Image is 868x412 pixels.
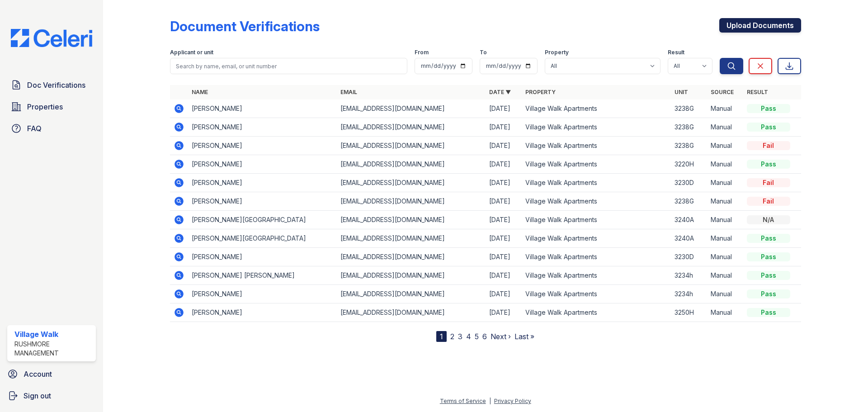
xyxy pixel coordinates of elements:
[707,137,743,155] td: Manual
[188,137,337,155] td: [PERSON_NAME]
[482,332,487,341] a: 6
[747,197,790,206] div: Fail
[337,174,486,192] td: [EMAIL_ADDRESS][DOMAIN_NAME]
[671,285,707,303] td: 3234h
[522,192,670,211] td: Village Walk Apartments
[7,119,96,137] a: FAQ
[337,248,486,266] td: [EMAIL_ADDRESS][DOMAIN_NAME]
[4,29,99,47] img: CE_Logo_Blue-a8612792a0a2168367f1c8372b55b34899dd931a85d93a1a3d3e32e68fde9ad4.png
[337,118,486,137] td: [EMAIL_ADDRESS][DOMAIN_NAME]
[337,155,486,174] td: [EMAIL_ADDRESS][DOMAIN_NAME]
[707,229,743,248] td: Manual
[489,89,511,95] a: Date ▼
[14,329,92,340] div: Village Walk
[466,332,471,341] a: 4
[668,49,684,56] label: Result
[671,118,707,137] td: 3238G
[337,229,486,248] td: [EMAIL_ADDRESS][DOMAIN_NAME]
[707,99,743,118] td: Manual
[671,99,707,118] td: 3238G
[337,285,486,303] td: [EMAIL_ADDRESS][DOMAIN_NAME]
[188,174,337,192] td: [PERSON_NAME]
[7,76,96,94] a: Doc Verifications
[747,308,790,317] div: Pass
[747,89,768,95] a: Result
[522,211,670,229] td: Village Walk Apartments
[415,49,429,56] label: From
[170,58,407,74] input: Search by name, email, or unit number
[671,303,707,322] td: 3250H
[7,98,96,116] a: Properties
[707,174,743,192] td: Manual
[671,248,707,266] td: 3230D
[489,398,491,404] div: |
[337,266,486,285] td: [EMAIL_ADDRESS][DOMAIN_NAME]
[707,303,743,322] td: Manual
[188,118,337,137] td: [PERSON_NAME]
[27,123,42,134] span: FAQ
[671,266,707,285] td: 3234h
[522,229,670,248] td: Village Walk Apartments
[747,178,790,187] div: Fail
[522,137,670,155] td: Village Walk Apartments
[522,248,670,266] td: Village Walk Apartments
[440,398,486,404] a: Terms of Service
[707,266,743,285] td: Manual
[747,160,790,169] div: Pass
[707,192,743,211] td: Manual
[475,332,479,341] a: 5
[522,118,670,137] td: Village Walk Apartments
[707,285,743,303] td: Manual
[486,118,522,137] td: [DATE]
[671,192,707,211] td: 3238G
[747,271,790,280] div: Pass
[480,49,487,56] label: To
[494,398,531,404] a: Privacy Policy
[486,155,522,174] td: [DATE]
[671,155,707,174] td: 3220H
[450,332,454,341] a: 2
[747,289,790,298] div: Pass
[671,174,707,192] td: 3230D
[747,215,790,224] div: N/A
[170,49,213,56] label: Applicant or unit
[337,137,486,155] td: [EMAIL_ADDRESS][DOMAIN_NAME]
[188,192,337,211] td: [PERSON_NAME]
[671,229,707,248] td: 3240A
[486,211,522,229] td: [DATE]
[188,285,337,303] td: [PERSON_NAME]
[188,211,337,229] td: [PERSON_NAME][GEOGRAPHIC_DATA]
[675,89,688,95] a: Unit
[188,229,337,248] td: [PERSON_NAME][GEOGRAPHIC_DATA]
[486,266,522,285] td: [DATE]
[486,192,522,211] td: [DATE]
[27,80,85,90] span: Doc Verifications
[486,229,522,248] td: [DATE]
[514,332,534,341] a: Last »
[337,192,486,211] td: [EMAIL_ADDRESS][DOMAIN_NAME]
[486,174,522,192] td: [DATE]
[4,387,99,405] a: Sign out
[486,303,522,322] td: [DATE]
[522,285,670,303] td: Village Walk Apartments
[719,18,801,33] a: Upload Documents
[337,211,486,229] td: [EMAIL_ADDRESS][DOMAIN_NAME]
[707,155,743,174] td: Manual
[486,137,522,155] td: [DATE]
[188,99,337,118] td: [PERSON_NAME]
[436,331,447,342] div: 1
[188,266,337,285] td: [PERSON_NAME] [PERSON_NAME]
[545,49,569,56] label: Property
[458,332,462,341] a: 3
[671,211,707,229] td: 3240A
[671,137,707,155] td: 3238G
[522,174,670,192] td: Village Walk Apartments
[525,89,556,95] a: Property
[747,252,790,261] div: Pass
[747,234,790,243] div: Pass
[337,303,486,322] td: [EMAIL_ADDRESS][DOMAIN_NAME]
[711,89,734,95] a: Source
[522,266,670,285] td: Village Walk Apartments
[24,390,51,401] span: Sign out
[707,118,743,137] td: Manual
